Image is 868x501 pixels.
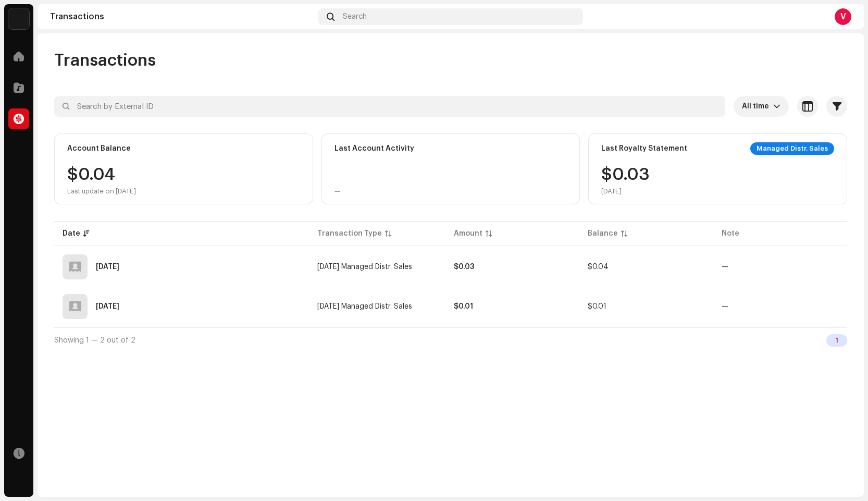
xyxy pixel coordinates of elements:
div: 1 [826,334,847,347]
span: Search [343,13,367,21]
div: V [835,8,851,25]
div: Managed Distr. Sales [750,142,834,155]
div: Date [63,228,80,239]
div: Transaction Type [317,228,382,239]
span: All time [742,96,773,117]
div: dropdown trigger [773,96,780,117]
div: Last Account Activity [334,144,414,153]
div: [DATE] [601,187,650,195]
div: Last Royalty Statement [601,144,687,153]
input: Search by External ID [54,96,725,117]
strong: $0.01 [454,303,473,310]
span: Apr 2025 Managed Distr. Sales [317,303,412,310]
span: Showing 1 — 2 out of 2 [54,337,135,344]
div: Jun 10, 2025 [96,263,119,271]
div: Amount [454,228,482,239]
re-a-table-badge: — [722,303,728,310]
strong: $0.03 [454,263,474,271]
span: Transactions [54,50,156,71]
div: — [334,187,341,195]
div: Account Balance [67,144,131,153]
span: $0.04 [588,263,609,271]
re-a-table-badge: — [722,263,728,271]
div: Transactions [50,13,314,21]
div: Last update on [DATE] [67,187,136,195]
div: Balance [588,228,618,239]
div: Jun 10, 2025 [96,303,119,310]
span: May 2025 Managed Distr. Sales [317,263,412,271]
span: $0.01 [588,303,606,310]
img: 10d72f0b-d06a-424f-aeaa-9c9f537e57b6 [8,8,29,29]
